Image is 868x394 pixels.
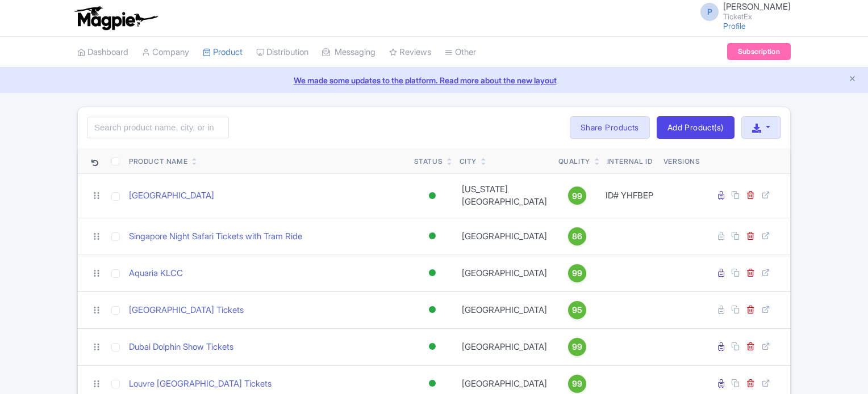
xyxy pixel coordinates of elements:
a: Reviews [389,37,431,68]
div: Status [414,156,443,167]
a: Dashboard [77,37,128,68]
button: Close announcement [848,73,857,86]
span: 99 [572,190,582,202]
div: Product Name [129,156,187,167]
span: [PERSON_NAME] [723,1,791,12]
a: Singapore Night Safari Tickets with Tram Ride [129,230,302,243]
a: Aquaria KLCC [129,267,183,280]
a: 99 [558,375,596,393]
div: Active [427,265,438,281]
div: Quality [558,156,590,167]
a: Distribution [256,37,308,68]
th: Versions [659,148,705,174]
td: [GEOGRAPHIC_DATA] [455,255,554,291]
td: [GEOGRAPHIC_DATA] [455,328,554,365]
img: logo-ab69f6fb50320c5b225c76a69d11143b.png [72,6,160,31]
div: Active [427,188,438,204]
span: 95 [572,304,582,316]
a: Louvre [GEOGRAPHIC_DATA] Tickets [129,378,272,391]
a: Other [445,37,476,68]
a: 99 [558,264,596,282]
div: City [460,156,477,167]
a: Profile [723,21,746,31]
a: Add Product(s) [657,116,735,139]
small: TicketEx [723,13,791,20]
a: Product [203,37,243,68]
input: Search product name, city, or interal id [87,117,229,138]
a: [GEOGRAPHIC_DATA] [129,189,214,202]
a: Subscription [727,43,791,60]
a: 95 [558,301,596,319]
a: [GEOGRAPHIC_DATA] Tickets [129,304,244,317]
td: [US_STATE][GEOGRAPHIC_DATA] [455,173,554,218]
span: 99 [572,378,582,390]
a: 86 [558,227,596,245]
td: [GEOGRAPHIC_DATA] [455,291,554,328]
div: Active [427,302,438,318]
a: Share Products [570,116,650,139]
div: Active [427,338,438,355]
td: [GEOGRAPHIC_DATA] [455,218,554,255]
div: Active [427,228,438,244]
th: Internal ID [600,148,659,174]
div: Active [427,375,438,392]
span: 99 [572,341,582,353]
span: 86 [572,230,582,243]
td: ID# YHFBEP [600,173,659,218]
a: Dubai Dolphin Show Tickets [129,341,233,354]
a: P [PERSON_NAME] TicketEx [694,2,791,20]
a: Company [142,37,189,68]
a: We made some updates to the platform. Read more about the new layout [7,74,861,86]
span: P [700,3,719,21]
span: 99 [572,267,582,279]
a: 99 [558,338,596,356]
a: 99 [558,187,596,205]
a: Messaging [322,37,375,68]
